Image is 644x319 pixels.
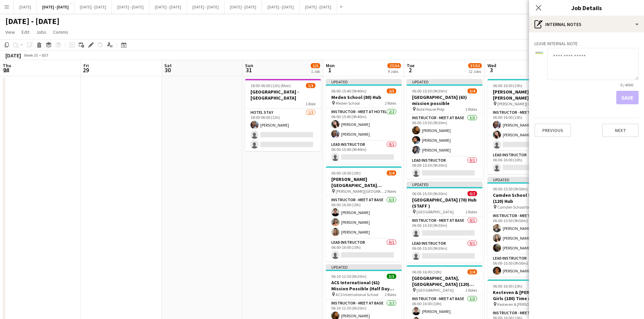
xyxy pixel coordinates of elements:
span: 06:00-15:50 (9h50m) [493,186,528,191]
div: BST [42,53,49,58]
span: 2 Roles [385,101,396,106]
app-job-card: 06:00-16:00 (10h)3/4[PERSON_NAME][GEOGRAPHIC_DATA][PERSON_NAME] (100) Hub [PERSON_NAME][GEOGRAPHI... [326,166,402,262]
span: 06:00-16:00 (10h) [493,284,522,289]
div: 1 Job [311,69,320,74]
span: 27/34 [387,63,401,68]
app-card-role: Instructor - Meet at Hotel2/206:00-15:40 (9h40m)[PERSON_NAME][PERSON_NAME] [326,108,402,141]
span: 18:00-06:00 (12h) (Mon) [251,83,291,88]
span: Meden School [336,101,360,106]
app-job-card: Updated06:00-15:30 (9h30m)0/2[GEOGRAPHIC_DATA] (70) Hub (STAFF ) [GEOGRAPHIC_DATA]2 RolesInstruct... [407,182,482,263]
app-card-role: Lead Instructor0/106:00-16:00 (10h) [326,239,402,262]
button: [DATE] - [DATE] [300,0,337,14]
span: ACS International School [336,292,378,297]
h3: Kesteven & [PERSON_NAME] Girls (180) Time Attack (Half Day PM) [487,289,563,301]
span: 2 Roles [385,189,396,194]
button: [DATE] - [DATE] [224,0,262,14]
div: Updated [407,182,482,187]
span: Sun [245,62,253,69]
h3: [PERSON_NAME] [PERSON_NAME] (88/88) Hub (Split Day) [487,89,563,101]
span: 3 [486,66,496,74]
app-job-card: 18:00-06:00 (12h) (Mon)1/3[GEOGRAPHIC_DATA] - [GEOGRAPHIC_DATA]1 RoleHotel Stay1/318:00-06:00 (12... [245,79,321,151]
span: 30 [163,66,172,74]
button: [DATE] - [DATE] [74,0,112,14]
span: 06:00-16:00 (10h) [493,83,522,88]
button: [DATE] - [DATE] [262,0,300,14]
h3: [GEOGRAPHIC_DATA] (63) mission possible [407,94,482,106]
span: 1/3 [306,83,315,88]
app-card-role: Lead Instructor0/106:00-15:30 (9h30m) [407,157,482,180]
span: 28 [2,66,11,74]
span: Thu [3,62,11,69]
button: [DATE] - [DATE] [37,0,74,14]
button: Next [602,124,639,137]
span: Edit [22,29,29,35]
span: [GEOGRAPHIC_DATA] [416,288,454,293]
h1: [DATE] - [DATE] [5,16,59,26]
div: Updated [407,79,482,84]
app-job-card: 06:00-16:00 (10h)2/4[PERSON_NAME] [PERSON_NAME] (88/88) Hub (Split Day) [PERSON_NAME][GEOGRAPHIC_... [487,79,563,174]
div: [DATE] [5,52,21,59]
span: 2/3 [387,88,396,94]
span: 1 Role [306,101,315,106]
span: 29 [82,66,89,74]
div: Internal notes [529,16,644,32]
span: 1 [325,66,335,74]
app-card-role: Hotel Stay1/318:00-06:00 (12h)[PERSON_NAME] [245,109,321,151]
app-card-role: Instructor - Meet at Hotel2/306:00-16:00 (10h)[PERSON_NAME][PERSON_NAME] [487,109,563,151]
span: 06:10-12:30 (6h20m) [331,274,366,279]
span: 06:00-15:30 (9h30m) [412,88,447,94]
a: Edit [19,28,32,36]
span: 2 Roles [466,107,477,112]
button: [DATE] - [DATE] [112,0,149,14]
span: 2 Roles [385,292,396,297]
span: Sat [164,62,172,69]
div: 12 Jobs [469,69,481,74]
h3: ACS International (61) Mission Possible (Half Day AM) [326,280,402,292]
span: 3/4 [387,170,396,176]
app-card-role: Instructor - Meet at School3/306:00-15:50 (9h50m)[PERSON_NAME][PERSON_NAME][PERSON_NAME] [487,212,563,255]
div: Updated [326,79,402,84]
span: Mon [326,62,335,69]
app-card-role: Lead Instructor0/106:00-15:30 (9h30m) [407,240,482,263]
span: Week 35 [22,53,39,58]
span: 06:00-16:00 (10h) [412,269,442,274]
span: 1/3 [311,63,320,68]
h3: [GEOGRAPHIC_DATA] - [GEOGRAPHIC_DATA] [245,89,321,101]
span: 0/2 [468,191,477,196]
span: 3/4 [468,88,477,94]
span: 2 Roles [466,288,477,293]
button: [DATE] - [DATE] [149,0,187,14]
span: 0 / 4000 [615,82,639,87]
span: Kesteven & [PERSON_NAME] Girls [497,302,546,307]
span: 3/3 [387,274,396,279]
h3: Job Details [529,3,644,12]
span: Bute House Prep [416,107,444,112]
app-job-card: Updated06:00-15:30 (9h30m)3/4[GEOGRAPHIC_DATA] (63) mission possible Bute House Prep2 RolesInstru... [407,79,482,179]
app-job-card: Updated06:00-15:50 (9h50m)4/4Camden School for Girls (120) Hub Camden School for Girls2 RolesInst... [487,177,563,277]
span: 37/52 [468,63,482,68]
a: View [3,28,18,36]
span: 31 [244,66,253,74]
h3: Camden School for Girls (120) Hub [487,192,563,204]
app-card-role: Lead Instructor0/106:00-16:00 (10h) [487,151,563,174]
h3: [PERSON_NAME][GEOGRAPHIC_DATA][PERSON_NAME] (100) Hub [326,176,402,188]
span: [PERSON_NAME][GEOGRAPHIC_DATA][PERSON_NAME] [336,189,385,194]
span: [GEOGRAPHIC_DATA] [416,209,454,214]
button: Previous [534,124,571,137]
span: [PERSON_NAME][GEOGRAPHIC_DATA] [497,101,546,106]
div: Updated [487,177,563,182]
h3: [GEOGRAPHIC_DATA] (70) Hub (STAFF ) [407,197,482,209]
app-card-role: Instructor - Meet at Base0/106:00-15:30 (9h30m) [407,217,482,240]
span: View [5,29,15,35]
div: 9 Jobs [388,69,401,74]
a: Comms [50,28,71,36]
span: 06:00-16:00 (10h) [331,170,361,176]
span: Wed [487,62,496,69]
app-card-role: Lead Instructor0/106:00-15:40 (9h40m) [326,141,402,164]
div: Updated06:00-15:40 (9h40m)2/3Meden School (80) Hub Meden School2 RolesInstructor - Meet at Hotel2... [326,79,402,164]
